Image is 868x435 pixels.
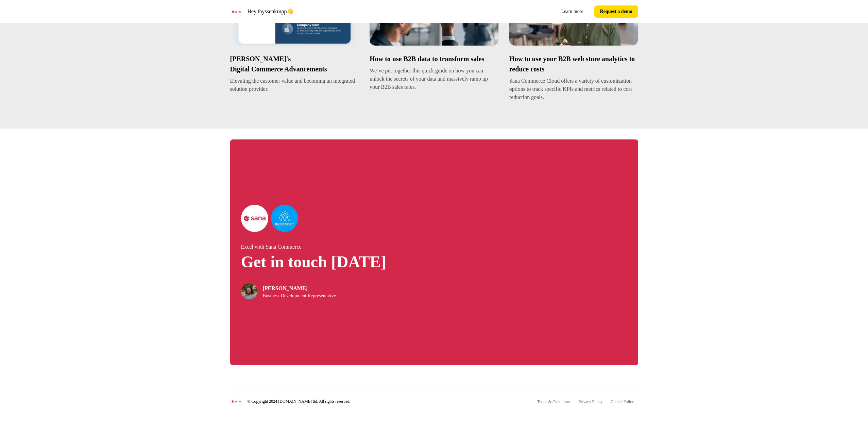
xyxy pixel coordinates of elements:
[607,396,638,408] a: Cookie Policy
[241,252,434,271] p: Get in touch [DATE]
[556,5,589,18] a: Learn more
[263,293,336,299] p: Business Development Representative
[248,7,294,16] p: Hey thyssenkrupp
[509,77,638,101] p: Sana Commerce Cloud offers a variety of customization options to track specific KPIs and metrics ...
[370,67,498,91] p: We’ve put together this quick guide on how you can unlock the secrets of your data and massively ...
[248,399,351,404] p: © Copyright 2024 [DOMAIN_NAME] ltd. All rights reserved.
[230,77,359,93] p: Elevating the customer value and becoming an integrated solution provider.
[370,54,498,64] p: How to use B2B data to transform sales
[287,9,293,14] span: 👋
[594,5,638,18] a: Request a demo
[230,54,359,64] p: [PERSON_NAME]'s
[533,396,575,408] a: Terms & Conditions
[241,243,434,251] p: Excel with Sana Commerce
[491,150,627,354] iframe: To enrich screen reader interactions, please activate Accessibility in Grammarly extension settings
[263,284,336,292] p: [PERSON_NAME]
[230,64,359,74] p: Digital Commerce Advancements
[509,54,638,74] p: How to use your B2B web store analytics to reduce costs
[575,396,607,408] a: Privacy Policy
